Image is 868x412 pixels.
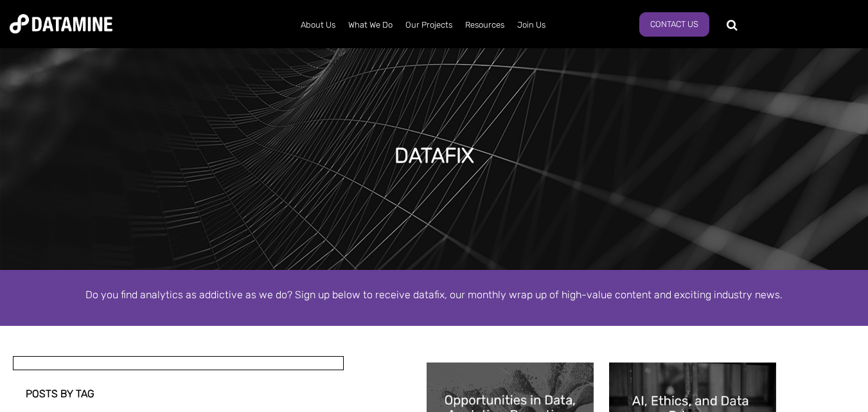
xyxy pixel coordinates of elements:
a: What We Do [342,8,399,42]
span: Post listing [13,373,65,386]
a: Join Us [511,8,552,42]
h3: Posts by Tag [26,388,347,400]
p: Do you find analytics as addictive as we do? Sign up below to receive datafix, our monthly wrap u... [68,286,801,303]
h1: DATAFIX [394,141,474,170]
img: Datamine [10,14,112,33]
a: About Us [294,8,342,42]
a: Contact Us [639,12,709,37]
a: Our Projects [399,8,459,42]
a: Resources [459,8,511,42]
